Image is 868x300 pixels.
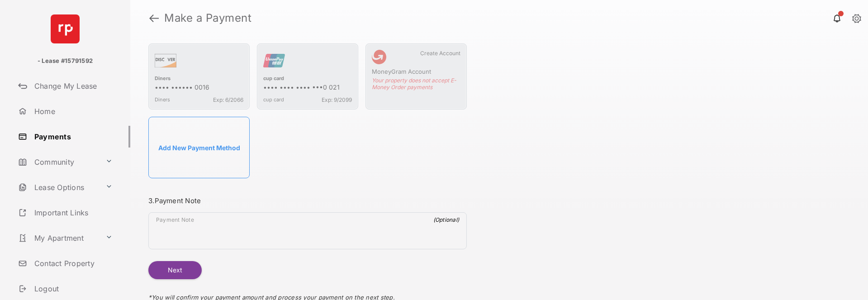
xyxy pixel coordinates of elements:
[148,43,250,110] div: Diners•••• •••••• 0016DinersExp: 6/2066
[14,252,130,274] a: Contact Property
[14,202,116,224] a: Important Links
[148,261,202,279] button: Next
[14,278,130,300] a: Logout
[257,43,358,110] div: cup card•••• •••• •••• •••0 021cup cardExp: 9/2099
[148,117,250,178] button: Add New Payment Method
[51,14,80,43] img: svg+xml;base64,PHN2ZyB4bWxucz0iaHR0cDovL3d3dy53My5vcmcvMjAwMC9zdmciIHdpZHRoPSI2NCIgaGVpZ2h0PSI2NC...
[155,96,170,103] span: Diners
[263,83,352,93] div: •••• •••• •••• •••0 021
[14,126,130,148] a: Payments
[14,100,130,122] a: Home
[155,83,243,93] div: •••• •••••• 0016
[155,75,243,83] div: Diners
[164,13,251,24] strong: Make a Payment
[213,96,243,103] span: Exp: 6/2066
[38,57,93,66] p: - Lease #15791592
[263,75,352,83] div: cup card
[14,75,130,97] a: Change My Lease
[322,96,352,103] span: Exp: 9/2099
[14,227,102,249] a: My Apartment
[14,176,102,198] a: Lease Options
[14,151,102,173] a: Community
[263,96,284,103] span: cup card
[148,196,467,205] h3: 3. Payment Note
